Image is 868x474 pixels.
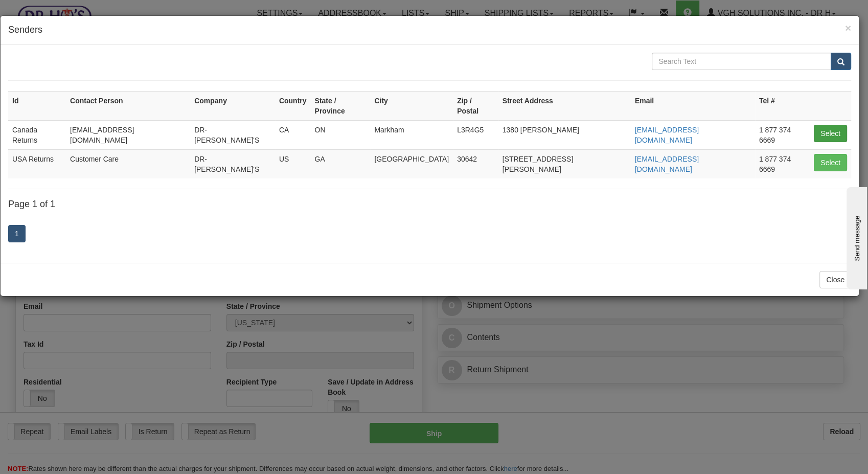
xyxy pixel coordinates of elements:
[819,271,851,288] button: Close
[311,149,371,178] td: GA
[498,91,631,120] th: Street Address
[8,199,851,210] h4: Page 1 of 1
[275,91,311,120] th: Country
[370,149,453,178] td: [GEOGRAPHIC_DATA]
[311,91,371,120] th: State / Province
[370,91,453,120] th: City
[635,126,699,144] a: [EMAIL_ADDRESS][DOMAIN_NAME]
[8,24,851,37] h4: Senders
[370,120,453,149] td: Markham
[453,149,498,178] td: 30642
[814,125,847,142] button: Select
[844,185,867,289] iframe: chat widget
[755,149,810,178] td: 1 877 374 6669
[755,91,810,120] th: Tel #
[498,120,631,149] td: 1380 [PERSON_NAME]
[845,22,851,34] span: ×
[8,91,66,120] th: Id
[8,149,66,178] td: USA Returns
[631,91,755,120] th: Email
[66,149,190,178] td: Customer Care
[190,120,275,149] td: DR-[PERSON_NAME]'S
[755,120,810,149] td: 1 877 374 6669
[275,149,311,178] td: US
[453,120,498,149] td: L3R4G5
[275,120,311,149] td: CA
[311,120,371,149] td: ON
[190,149,275,178] td: DR-[PERSON_NAME]'S
[498,149,631,178] td: [STREET_ADDRESS][PERSON_NAME]
[8,120,66,149] td: Canada Returns
[652,53,831,70] input: Search Text
[66,91,190,120] th: Contact Person
[8,225,26,242] a: 1
[190,91,275,120] th: Company
[845,22,851,33] button: Close
[66,120,190,149] td: [EMAIL_ADDRESS][DOMAIN_NAME]
[635,155,699,173] a: [EMAIL_ADDRESS][DOMAIN_NAME]
[453,91,498,120] th: Zip / Postal
[8,9,95,16] div: Send message
[814,154,847,171] button: Select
